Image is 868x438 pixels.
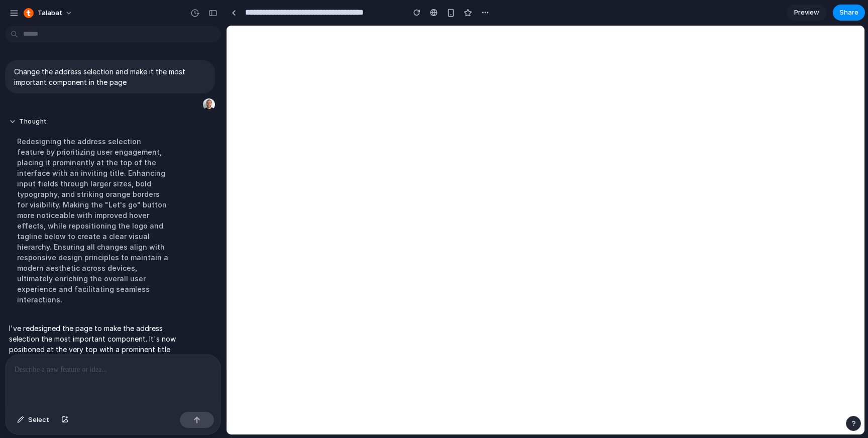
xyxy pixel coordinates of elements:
[12,412,54,428] button: Select
[794,8,819,18] span: Preview
[833,5,865,21] button: Share
[9,130,177,311] div: Redesigning the address selection feature by prioritizing user engagement, placing it prominently...
[839,8,858,18] span: Share
[787,5,827,21] a: Preview
[28,415,49,425] span: Select
[20,5,78,21] button: Talabat
[14,66,206,87] p: Change the address selection and make it the most important component in the page
[38,8,62,18] span: Talabat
